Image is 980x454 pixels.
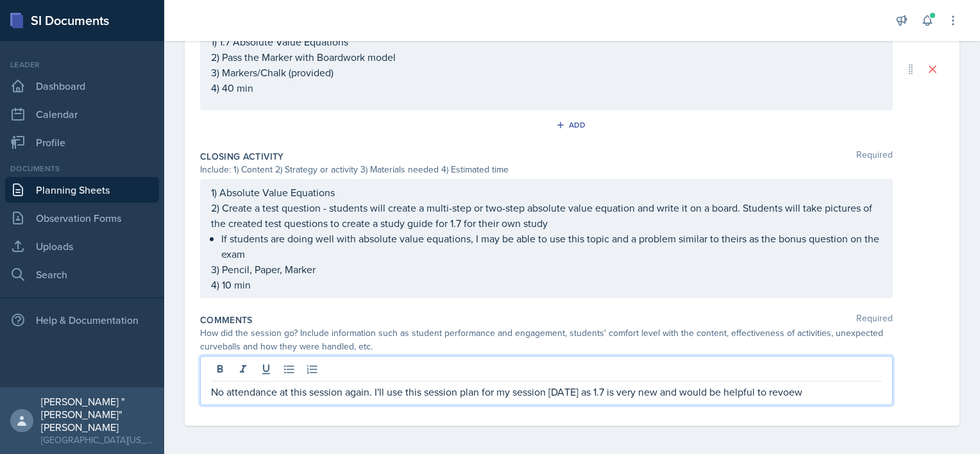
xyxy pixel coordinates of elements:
p: 2) Create a test question - students will create a multi-step or two-step absolute value equation... [211,200,882,231]
span: Required [856,150,893,163]
a: Profile [5,130,159,155]
p: 3) Pencil, Paper, Marker [211,262,882,277]
label: Closing Activity [200,150,284,163]
div: [GEOGRAPHIC_DATA][US_STATE] in [GEOGRAPHIC_DATA] [41,433,154,446]
a: Planning Sheets [5,177,159,203]
div: Include: 1) Content 2) Strategy or activity 3) Materials needed 4) Estimated time [200,163,893,176]
div: Add [559,120,586,130]
div: Documents [5,163,159,174]
a: Dashboard [5,73,159,99]
p: 4) 40 min [211,80,882,96]
a: Uploads [5,233,159,259]
span: Required [856,314,893,326]
div: Leader [5,59,159,71]
a: Search [5,262,159,287]
div: [PERSON_NAME] "[PERSON_NAME]" [PERSON_NAME] [41,395,154,433]
button: Add [552,115,593,135]
p: 1) 1.7 Absolute Value Equations [211,34,882,49]
a: Calendar [5,101,159,127]
p: 1) Absolute Value Equations [211,185,882,200]
a: Observation Forms [5,205,159,231]
p: 3) Markers/Chalk (provided) [211,65,882,80]
p: 2) Pass the Marker with Boardwork model [211,49,882,65]
p: 4) 10 min [211,277,882,292]
p: If students are doing well with absolute value equations, I may be able to use this topic and a p... [221,231,882,262]
label: Comments [200,314,253,326]
div: How did the session go? Include information such as student performance and engagement, students'... [200,326,893,353]
div: Help & Documentation [5,307,159,333]
p: No attendance at this session again. I'll use this session plan for my session [DATE] as 1.7 is v... [211,384,882,399]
